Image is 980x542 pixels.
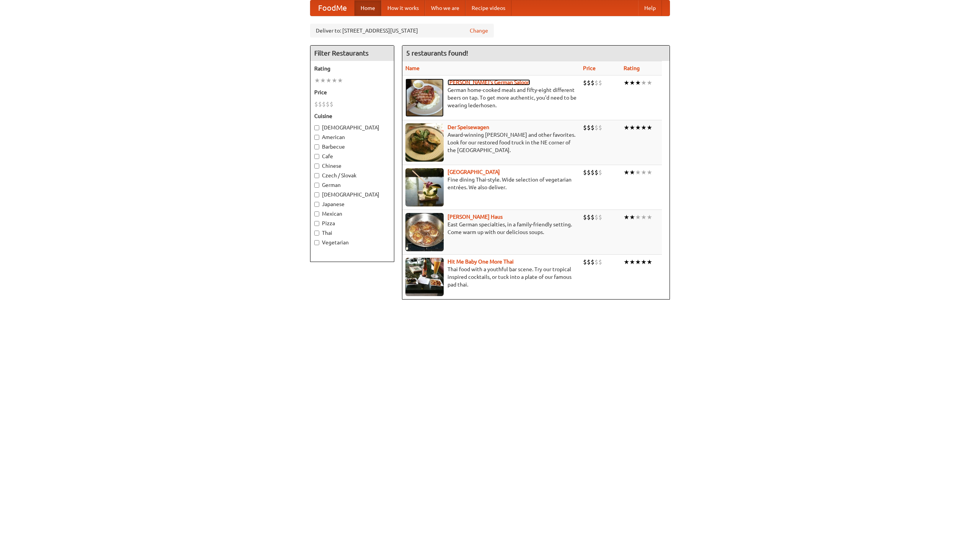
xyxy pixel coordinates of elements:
ng-pluralize: 5 restaurants found! [406,49,468,57]
a: FoodMe [310,0,354,16]
a: Recipe videos [465,0,511,16]
a: Rating [624,65,640,71]
input: German [314,183,319,188]
b: Hit Me Baby One More Thai [448,259,514,265]
a: Help [638,0,662,16]
div: Deliver to: [STREET_ADDRESS][US_STATE] [310,24,494,38]
li: $ [595,258,598,266]
li: ★ [635,213,641,221]
img: esthers.jpg [405,79,444,117]
a: Der Speisewagen [448,124,489,130]
li: ★ [624,213,629,221]
li: ★ [629,258,635,266]
li: $ [587,258,591,266]
li: ★ [337,76,343,85]
label: Chinese [314,162,390,170]
li: $ [598,258,602,266]
li: $ [591,258,595,266]
a: How it works [381,0,425,16]
li: $ [591,168,595,177]
li: ★ [629,123,635,132]
a: [PERSON_NAME]'s German Saloon [448,79,530,85]
li: $ [583,168,587,177]
li: ★ [647,258,652,266]
li: $ [330,100,333,108]
p: Fine dining Thai-style. Wide selection of vegetarian entrées. We also deliver. [405,176,577,191]
li: $ [595,213,598,221]
li: ★ [647,79,652,87]
li: ★ [624,258,629,266]
li: $ [314,100,318,108]
input: Vegetarian [314,240,319,245]
li: ★ [635,123,641,132]
label: American [314,133,390,141]
li: ★ [647,213,652,221]
img: satay.jpg [405,168,444,206]
li: $ [587,168,591,177]
li: ★ [332,76,337,85]
li: ★ [629,168,635,177]
li: ★ [635,258,641,266]
li: $ [318,100,322,108]
li: $ [326,100,330,108]
input: Chinese [314,164,319,169]
li: ★ [641,258,647,266]
label: [DEMOGRAPHIC_DATA] [314,124,390,131]
li: $ [583,79,587,87]
p: Thai food with a youthful bar scene. Try our tropical inspired cocktails, or tuck into a plate of... [405,265,577,288]
input: [DEMOGRAPHIC_DATA] [314,192,319,197]
label: Pizza [314,219,390,227]
li: $ [583,258,587,266]
li: $ [587,213,591,221]
input: [DEMOGRAPHIC_DATA] [314,125,319,130]
input: American [314,135,319,140]
li: ★ [641,79,647,87]
label: German [314,181,390,189]
a: Name [405,65,420,71]
input: Japanese [314,202,319,207]
img: kohlhaus.jpg [405,213,444,251]
li: ★ [635,79,641,87]
input: Pizza [314,221,319,226]
h5: Price [314,88,390,96]
label: Barbecue [314,143,390,151]
li: $ [587,79,591,87]
a: Who we are [425,0,465,16]
label: Vegetarian [314,239,390,246]
li: ★ [624,123,629,132]
a: Home [354,0,381,16]
li: ★ [641,123,647,132]
li: $ [598,168,602,177]
li: $ [587,123,591,132]
label: Mexican [314,210,390,218]
li: $ [595,123,598,132]
li: $ [598,79,602,87]
li: $ [595,79,598,87]
li: ★ [629,213,635,221]
label: Thai [314,229,390,237]
li: $ [583,213,587,221]
input: Barbecue [314,144,319,149]
li: $ [598,123,602,132]
label: Czech / Slovak [314,172,390,179]
a: Price [583,65,596,71]
p: German home-cooked meals and fifty-eight different beers on tap. To get more authentic, you'd nee... [405,86,577,109]
li: ★ [624,168,629,177]
p: East German specialties, in a family-friendly setting. Come warm up with our delicious soups. [405,221,577,236]
li: $ [322,100,326,108]
a: [PERSON_NAME] Haus [448,214,503,220]
li: ★ [314,76,320,85]
li: ★ [624,79,629,87]
a: [GEOGRAPHIC_DATA] [448,169,500,175]
input: Mexican [314,211,319,216]
h4: Filter Restaurants [310,46,394,61]
h5: Rating [314,65,390,72]
li: ★ [629,79,635,87]
li: ★ [320,76,326,85]
li: ★ [326,76,332,85]
li: ★ [641,213,647,221]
